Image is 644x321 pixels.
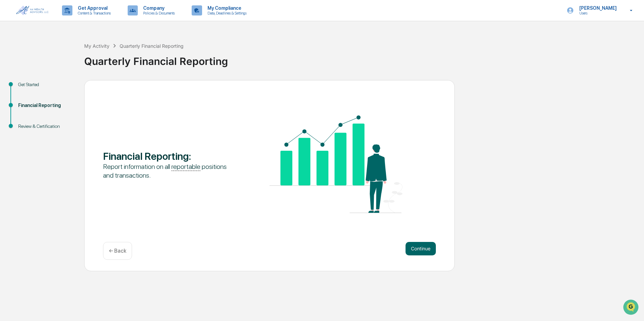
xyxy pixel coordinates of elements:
[622,299,641,317] iframe: Open customer support
[103,150,236,162] div: Financial Reporting :
[115,53,123,62] button: Start new chat
[138,5,178,11] p: Company
[138,11,178,15] p: Policies & Documents
[4,95,45,107] a: 🔎Data Lookup
[46,82,86,94] a: 🗄️Attestations
[56,85,84,92] span: Attestations
[18,102,73,109] div: Financial Reporting
[7,85,12,91] div: 🖐️
[84,50,641,67] div: Quarterly Financial Reporting
[23,58,85,64] div: We're available if you need us!
[4,82,46,94] a: 🖐️Preclearance
[67,114,82,119] span: Pylon
[574,5,620,11] p: [PERSON_NAME]
[103,162,236,180] div: Report information on all positions and transactions.
[16,6,49,15] img: logo
[120,43,184,49] div: Quarterly Financial Reporting
[18,123,73,130] div: Review & Certification
[47,114,82,119] a: Powered byPylon
[72,11,114,15] p: Content & Transactions
[574,11,620,15] p: Users
[18,81,73,88] div: Get Started
[171,163,200,171] u: reportable
[13,85,43,92] span: Preclearance
[72,5,114,11] p: Get Approval
[13,98,42,104] span: Data Lookup
[406,242,436,255] button: Continue
[7,14,123,25] p: How can we help?
[49,85,54,91] div: 🗄️
[7,98,12,104] div: 🔎
[202,5,250,11] p: My Compliance
[269,115,402,213] img: Financial Reporting
[84,43,109,49] div: My Activity
[202,11,250,15] p: Data, Deadlines & Settings
[109,248,126,254] p: ← Back
[23,51,110,58] div: Start new chat
[7,51,19,64] img: 1746055101610-c473b297-6a78-478c-a979-82029cc54cd1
